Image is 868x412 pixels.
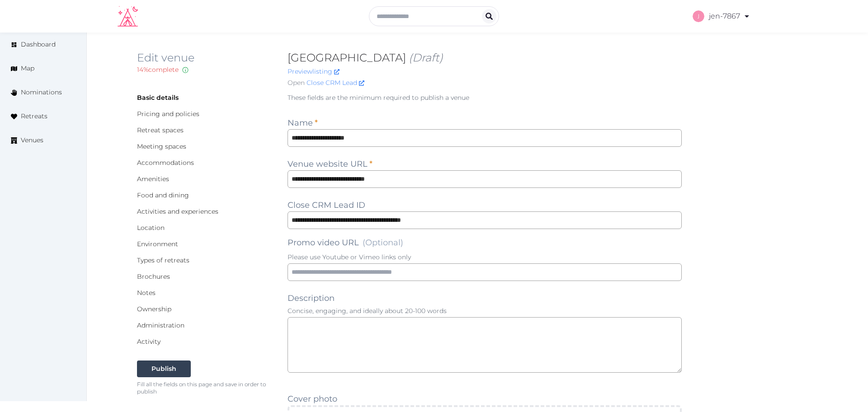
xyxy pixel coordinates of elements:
a: jen-7867 [693,4,750,29]
a: Environment [137,240,178,248]
label: Venue website URL [288,158,373,170]
p: Concise, engaging, and ideally about 20-100 words [288,306,682,315]
p: These fields are the minimum required to publish a venue [288,93,682,102]
a: Pricing and policies [137,110,199,118]
a: Basic details [137,94,179,102]
div: Publish [151,364,176,374]
span: Retreats [21,112,47,121]
span: Dashboard [21,40,56,49]
a: Previewlisting [288,67,340,75]
span: (Optional) [363,238,403,248]
label: Description [288,292,335,304]
span: Venues [21,136,43,145]
span: Map [21,64,34,73]
button: Publish [137,360,191,377]
a: Retreat spaces [137,126,184,134]
label: Close CRM Lead ID [288,199,365,211]
label: Name [288,117,318,129]
a: Location [137,224,165,232]
a: Activity [137,337,160,346]
p: Fill all the fields on this page and save in order to publish [137,381,273,395]
a: Amenities [137,175,169,183]
h2: [GEOGRAPHIC_DATA] [288,51,682,65]
a: Ownership [137,305,171,313]
a: Types of retreats [137,256,189,264]
span: 14 % complete [137,66,179,74]
label: Cover photo [288,393,337,405]
span: Nominations [21,88,62,97]
a: Close CRM Lead [307,78,364,88]
h2: Edit venue [137,51,273,65]
a: Food and dining [137,191,189,199]
a: Brochures [137,272,170,281]
a: Accommodations [137,159,194,167]
a: Notes [137,289,156,297]
label: Promo video URL [288,236,403,249]
a: Meeting spaces [137,142,186,150]
p: Please use Youtube or Vimeo links only [288,253,682,262]
span: (Draft) [409,51,443,64]
span: Open [288,78,305,88]
a: Activities and experiences [137,207,218,215]
a: Administration [137,321,184,329]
